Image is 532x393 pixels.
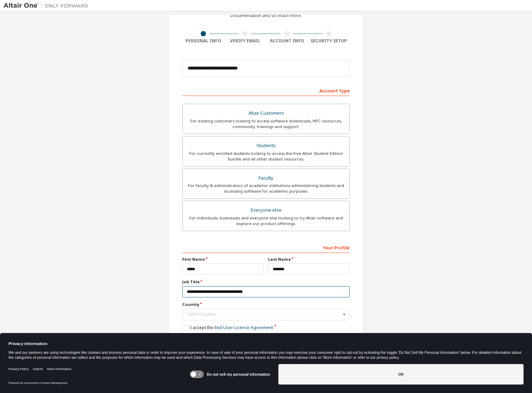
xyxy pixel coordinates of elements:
label: I accept the [182,325,273,331]
div: Personal Info [182,38,224,44]
div: Your Profile [182,242,350,253]
div: For currently enrolled students looking to access the free Altair Student Edition bundle and all ... [187,151,345,162]
div: Select Country [187,312,341,316]
div: Students [187,141,345,151]
div: Faculty [187,173,345,183]
img: Altair One [4,2,92,9]
label: Country [182,302,350,307]
label: Last Name [268,256,350,262]
div: For existing customers looking to access software downloads, HPC resources, community, trainings ... [187,118,345,129]
div: Account Info [266,38,308,44]
div: For faculty & administrators of academic institutions administering students and accessing softwa... [187,183,345,194]
div: Everyone else [187,205,345,215]
div: Altair Customers [187,108,345,118]
div: Security Setup [308,38,350,44]
label: First Name [182,256,264,262]
div: For individuals, businesses and everyone else looking to try Altair software and explore our prod... [187,215,345,226]
div: Verify Email [224,38,266,44]
a: End-User License Agreement [214,325,273,331]
label: Job Title [182,279,350,285]
div: Account Type [182,85,350,96]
